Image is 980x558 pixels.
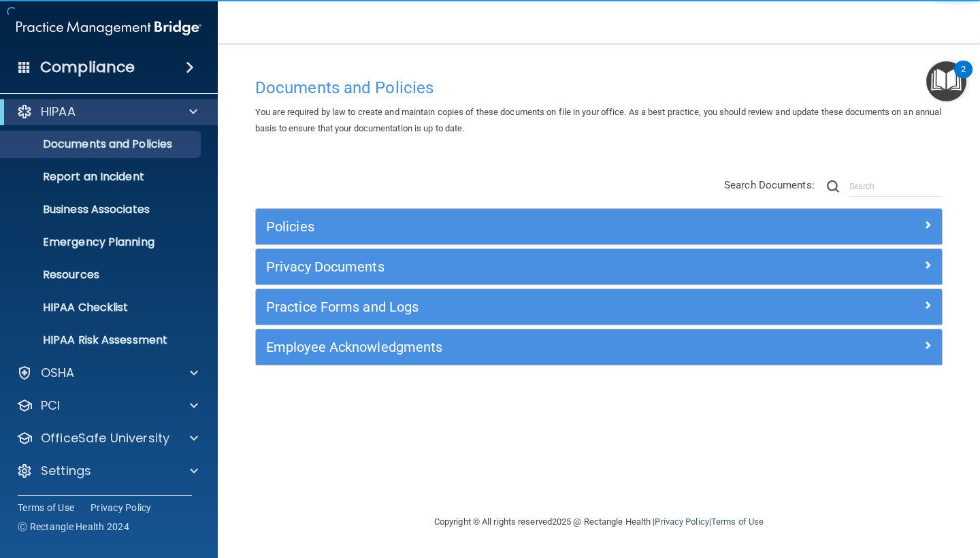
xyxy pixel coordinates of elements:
[40,58,135,77] h4: Compliance
[849,176,943,197] input: Search
[41,365,75,381] p: OSHA
[266,259,760,274] h5: Privacy Documents
[9,170,195,184] p: Report an Incident
[41,103,76,120] p: HIPAA
[255,107,941,133] span: You are required by law to create and maintain copies of these documents on file in your office. ...
[9,235,195,249] p: Emergency Planning
[9,137,195,151] p: Documents and Policies
[9,203,195,216] p: Business Associates
[711,516,764,527] a: Terms of Use
[41,463,91,479] p: Settings
[724,179,815,191] span: Search Documents:
[9,333,195,347] p: HIPAA Risk Assessment
[41,430,169,446] p: OfficeSafe University
[16,103,197,120] a: HIPAA
[91,501,152,514] a: Privacy Policy
[9,301,195,314] p: HIPAA Checklist
[266,216,932,237] a: Policies
[18,501,74,514] a: Terms of Use
[350,500,847,544] div: Copyright © All rights reserved 2025 @ Rectangle Health | |
[16,463,198,479] a: Settings
[745,461,964,516] iframe: Drift Widget Chat Controller
[41,397,60,414] p: PCI
[266,296,932,318] a: Practice Forms and Logs
[16,430,198,446] a: OfficeSafe University
[827,180,839,193] img: ic-search.3b580494.png
[266,336,932,358] a: Employee Acknowledgments
[16,397,198,414] a: PCI
[266,219,760,234] h5: Policies
[255,79,943,97] h4: Documents and Policies
[655,516,708,527] a: Privacy Policy
[961,69,966,87] div: 2
[9,268,195,282] p: Resources
[16,365,198,381] a: OSHA
[266,340,760,355] h5: Employee Acknowledgments
[926,61,966,101] button: Open Resource Center, 2 new notifications
[266,256,932,278] a: Privacy Documents
[18,520,129,534] span: Ⓒ Rectangle Health 2024
[266,299,760,314] h5: Practice Forms and Logs
[16,14,201,42] img: PMB logo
